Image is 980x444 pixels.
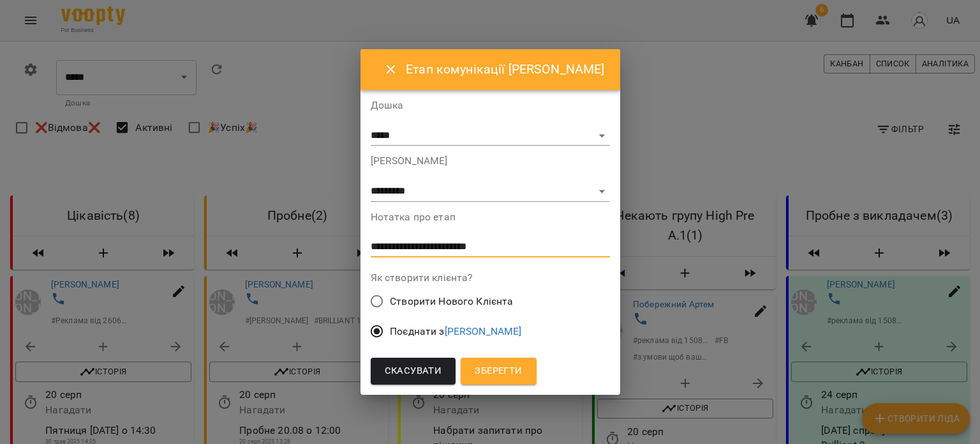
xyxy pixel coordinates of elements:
button: Скасувати [371,358,456,385]
button: Close [376,54,406,85]
span: Зберегти [475,363,522,379]
label: Дошка [371,100,610,111]
h6: Етап комунікації [PERSON_NAME] [406,59,604,79]
label: Нотатка про етап [371,212,610,222]
span: Поєднати з [390,324,521,339]
a: [PERSON_NAME] [445,325,522,337]
span: Скасувати [385,363,442,379]
button: Зберегти [461,358,536,385]
span: Створити Нового Клієнта [390,294,513,309]
label: Як створити клієнта? [371,273,610,283]
label: [PERSON_NAME] [371,156,610,166]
